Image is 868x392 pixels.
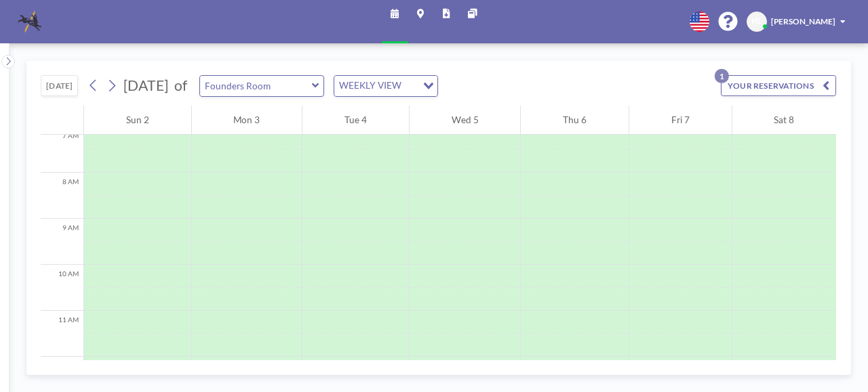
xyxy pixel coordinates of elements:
div: Sat 8 [732,106,837,134]
img: organization-logo [18,10,41,33]
div: Sun 2 [84,106,191,134]
input: Search for option [405,79,415,93]
input: Founders Room [200,76,312,96]
div: Mon 3 [192,106,302,134]
button: [DATE] [41,75,78,96]
div: Fri 7 [629,106,732,134]
div: Thu 6 [521,106,629,134]
div: 11 AM [41,311,83,357]
span: of [174,77,187,95]
span: WEEKLY VIEW [337,79,404,93]
div: Wed 5 [410,106,521,134]
div: 9 AM [41,219,83,265]
div: 7 AM [41,127,83,173]
div: Tue 4 [302,106,409,134]
span: [DATE] [123,77,168,94]
div: 10 AM [41,265,83,311]
span: [PERSON_NAME] [771,16,835,26]
span: HL [751,16,762,26]
div: Search for option [334,76,438,96]
div: 8 AM [41,173,83,219]
button: YOUR RESERVATIONS1 [721,75,836,96]
p: 1 [715,69,728,83]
